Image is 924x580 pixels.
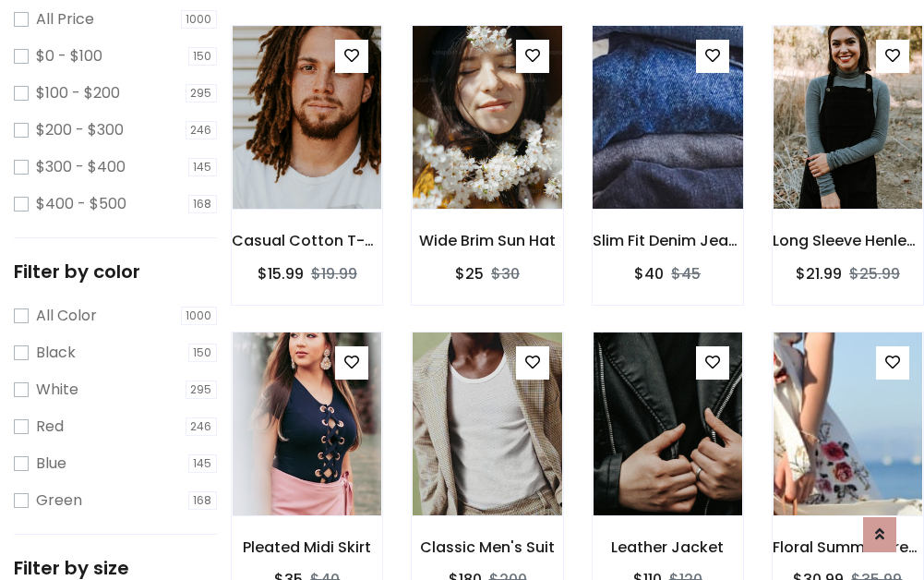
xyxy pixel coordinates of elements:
[773,232,923,249] h6: Long Sleeve Henley T-Shirt
[36,342,76,364] label: Black
[796,265,842,283] h6: $21.99
[849,263,900,284] del: $25.99
[36,119,124,141] label: $200 - $300
[773,538,923,556] h6: Floral Summer Dress
[412,232,562,249] h6: Wide Brim Sun Hat
[188,158,218,176] span: 145
[36,453,66,475] label: Blue
[258,265,304,283] h6: $15.99
[36,305,97,327] label: All Color
[36,156,126,178] label: $300 - $400
[181,10,218,29] span: 1000
[186,121,218,139] span: 246
[186,84,218,103] span: 295
[36,416,64,438] label: Red
[186,417,218,436] span: 246
[36,193,126,215] label: $400 - $500
[311,263,357,284] del: $19.99
[232,538,382,556] h6: Pleated Midi Skirt
[36,489,82,512] label: Green
[188,491,218,510] span: 168
[188,195,218,213] span: 168
[671,263,701,284] del: $45
[36,82,120,104] label: $100 - $200
[36,45,102,67] label: $0 - $100
[36,379,78,401] label: White
[412,538,562,556] h6: Classic Men's Suit
[634,265,664,283] h6: $40
[14,557,217,579] h5: Filter by size
[491,263,520,284] del: $30
[188,47,218,66] span: 150
[186,381,218,399] span: 295
[593,538,743,556] h6: Leather Jacket
[14,260,217,283] h5: Filter by color
[593,232,743,249] h6: Slim Fit Denim Jeans
[188,344,218,362] span: 150
[455,265,484,283] h6: $25
[181,307,218,325] span: 1000
[232,232,382,249] h6: Casual Cotton T-Shirt
[188,454,218,473] span: 145
[36,8,94,30] label: All Price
